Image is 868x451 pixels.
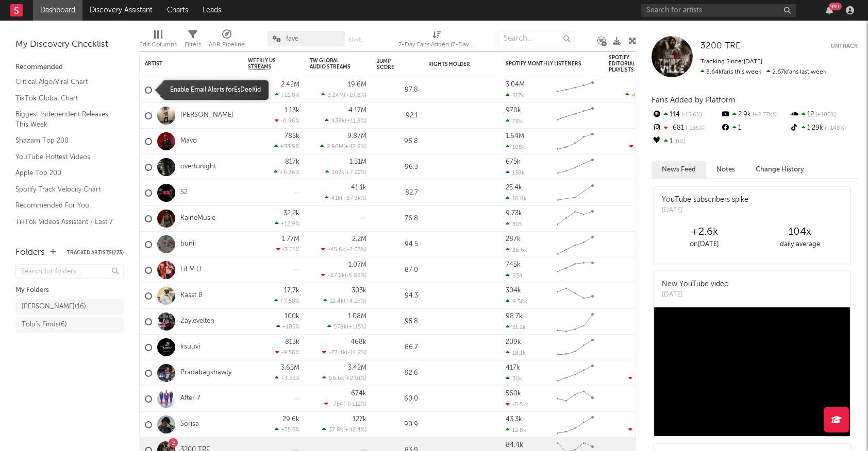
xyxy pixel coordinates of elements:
[552,335,598,360] svg: Chart title
[346,376,365,381] span: +2.91 %
[348,365,366,371] div: 3.42M
[327,144,343,150] span: 2.96M
[552,103,598,129] svg: Chart title
[673,139,685,145] span: 0 %
[342,196,365,201] span: +87.3k %
[180,369,231,377] a: Pradabagshawty
[506,107,521,114] div: 970k
[552,232,598,257] svg: Chart title
[506,272,523,279] div: 834
[506,298,527,305] div: 9.58k
[180,137,197,146] a: Mavo
[552,206,598,232] svg: Chart title
[285,339,299,345] div: 813k
[180,85,209,94] a: EsDeeKid
[15,299,124,315] a: [PERSON_NAME](16)
[286,36,298,42] span: fave
[609,257,660,283] div: 0
[609,386,660,411] div: 0
[609,309,660,334] div: 0
[752,238,847,251] div: daily average
[720,122,789,135] div: 1
[506,169,525,176] div: 138k
[628,375,660,381] div: ( )
[652,96,736,104] span: Fans Added by Platform
[15,284,124,297] div: My Folders
[275,349,299,356] div: -9.58 %
[180,343,200,352] a: ksuuvi
[334,324,347,330] span: 578k
[609,154,660,180] div: 0
[67,250,124,255] button: Tracked Artists(273)
[625,92,660,98] div: ( )
[377,419,418,431] div: 90.9
[324,401,366,407] div: ( )
[662,279,729,290] div: New YouTube video
[185,39,201,51] div: Filters
[377,58,403,71] div: Jump Score
[428,61,480,67] div: Rights Holder
[706,161,745,178] button: Notes
[180,266,203,274] a: Lil M.U.
[328,273,345,279] span: -67.2k
[506,427,526,433] div: 12.8k
[348,81,366,88] div: 19.6M
[346,273,365,279] span: -5.89 %
[139,39,177,51] div: Edit Columns
[377,290,418,302] div: 94.3
[398,26,476,56] div: 7-Day Fans Added (7-Day Fans Added)
[552,283,598,309] svg: Chart title
[15,167,113,179] a: Apple Top 200
[321,246,366,253] div: ( )
[22,301,86,313] div: [PERSON_NAME] ( 16 )
[327,323,366,330] div: ( )
[506,133,524,140] div: 1.64M
[145,61,222,67] div: Artist
[377,393,418,405] div: 60.0
[680,112,702,118] span: -15.6 %
[377,110,418,122] div: 92.1
[350,339,366,345] div: 468k
[652,122,720,135] div: -681
[180,111,233,120] a: [PERSON_NAME]
[345,144,365,150] span: +42.8 %
[15,93,113,104] a: TikTok Global Chart
[180,214,215,223] a: KaineMusic
[325,117,366,124] div: ( )
[345,427,365,433] span: +42.4 %
[348,313,366,320] div: 1.08M
[323,298,366,304] div: ( )
[628,426,660,433] div: ( )
[700,59,762,65] span: Tracking Since: [DATE]
[329,350,346,356] span: -77.4k
[745,161,814,178] button: Change History
[351,390,366,397] div: 674k
[332,170,344,176] span: 102k
[506,313,523,320] div: 98.7k
[377,238,418,251] div: 94.5
[15,61,124,74] div: Recommended
[506,375,522,382] div: 30k
[330,299,344,304] span: 12.4k
[353,416,366,423] div: 127k
[552,412,598,438] svg: Chart title
[329,427,343,433] span: 37.8k
[15,184,113,195] a: Spotify Track Velocity Chart
[348,262,366,268] div: 1.07M
[284,287,299,294] div: 17.7k
[506,262,521,268] div: 745k
[552,257,598,283] svg: Chart title
[700,69,761,75] span: 3.64k fans this week
[657,238,752,251] div: on [DATE]
[283,210,299,217] div: 32.2k
[351,184,366,191] div: 41.1k
[320,143,366,150] div: ( )
[829,3,842,10] div: 99 +
[274,143,299,150] div: +53.9 %
[506,324,526,331] div: 31.2k
[823,126,846,131] span: +148 %
[321,92,366,98] div: ( )
[506,195,527,202] div: 16.8k
[506,81,525,88] div: 3.04M
[325,169,366,176] div: ( )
